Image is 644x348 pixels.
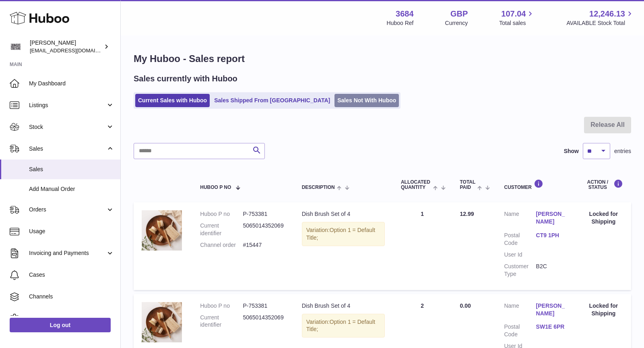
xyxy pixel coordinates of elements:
span: 12.99 [460,211,474,217]
a: Log out [10,318,111,332]
span: My Dashboard [29,80,114,87]
img: theinternationalventure@gmail.com [10,41,22,53]
span: Add Manual Order [29,185,114,193]
dd: 5065014352069 [243,314,285,329]
img: eco-friendly-dish-brushes.jpg [142,302,182,342]
span: Total sales [499,19,535,27]
span: [EMAIL_ADDRESS][DOMAIN_NAME] [30,47,118,54]
a: Current Sales with Huboo [135,94,210,107]
dd: P-753381 [243,210,285,218]
span: Listings [29,101,106,109]
span: Cases [29,271,114,279]
div: Huboo Ref [387,19,414,27]
a: 107.04 Total sales [499,8,535,27]
span: entries [614,147,631,155]
span: Sales [29,145,106,153]
strong: 3684 [396,8,414,19]
div: Locked for Shipping [584,302,623,317]
span: Total paid [460,180,475,190]
a: [PERSON_NAME] [536,302,568,317]
span: Channels [29,293,114,300]
td: 1 [393,202,452,290]
h1: My Huboo - Sales report [134,52,631,65]
span: Option 1 = Default Title; [306,227,375,241]
a: Sales Not With Huboo [334,94,399,107]
dt: Customer Type [504,263,536,278]
dt: Channel order [200,241,243,249]
dt: Current identifier [200,314,243,329]
span: Huboo P no [200,185,231,190]
div: Locked for Shipping [584,210,623,226]
a: CT9 1PH [536,232,568,239]
span: 12,246.13 [589,8,625,19]
h2: Sales currently with Huboo [134,73,237,84]
span: Invoicing and Payments [29,249,106,257]
img: eco-friendly-dish-brushes.jpg [142,210,182,251]
span: Usage [29,228,114,235]
div: Customer [504,179,568,190]
dt: Huboo P no [200,210,243,218]
dd: B2C [536,263,568,278]
dt: Huboo P no [200,302,243,310]
dd: #15447 [243,241,285,249]
span: 0.00 [460,302,471,309]
span: Stock [29,123,106,131]
span: Settings [29,315,114,322]
span: ALLOCATED Quantity [401,180,431,190]
span: Description [302,185,335,190]
span: AVAILABLE Stock Total [566,19,634,27]
span: Sales [29,166,114,173]
dt: Postal Code [504,323,536,338]
a: [PERSON_NAME] [536,210,568,226]
dt: Name [504,302,536,319]
dt: Current identifier [200,222,243,237]
div: Variation: [302,314,385,338]
div: [PERSON_NAME] [30,39,102,54]
span: Orders [29,206,106,213]
span: Option 1 = Default Title; [306,319,375,333]
dt: User Id [504,251,536,259]
a: Sales Shipped From [GEOGRAPHIC_DATA] [211,94,333,107]
span: 107.04 [501,8,526,19]
dt: Postal Code [504,232,536,247]
dd: P-753381 [243,302,285,310]
a: SW1E 6PR [536,323,568,331]
div: Dish Brush Set of 4 [302,210,385,218]
dd: 5065014352069 [243,222,285,237]
div: Variation: [302,222,385,246]
div: Action / Status [584,179,623,190]
a: 12,246.13 AVAILABLE Stock Total [566,8,634,27]
div: Currency [445,19,468,27]
div: Dish Brush Set of 4 [302,302,385,310]
strong: GBP [450,8,468,19]
label: Show [564,147,579,155]
dt: Name [504,210,536,228]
